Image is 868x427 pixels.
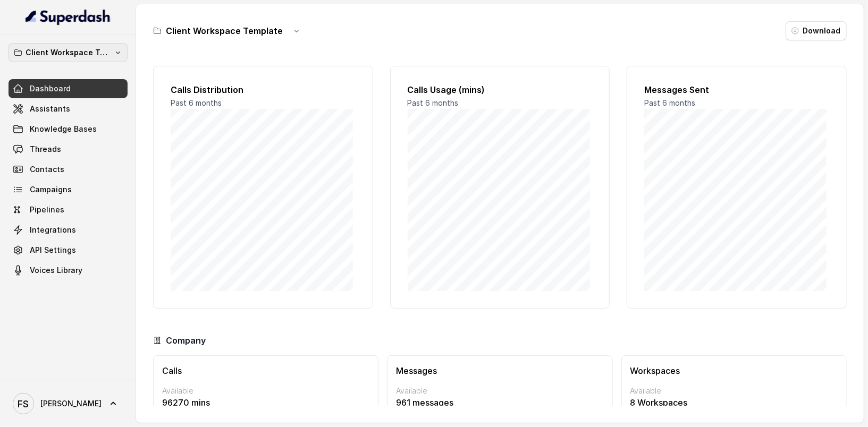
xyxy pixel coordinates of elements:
[9,261,128,280] a: Voices Library
[396,386,603,396] p: Available
[162,386,369,396] p: Available
[9,99,128,118] a: Assistants
[9,220,128,240] a: Integrations
[166,24,283,37] h3: Client Workspace Template
[30,204,64,215] span: Pipelines
[644,83,829,96] h2: Messages Sent
[9,79,128,98] a: Dashboard
[630,396,838,409] p: 8 Workspaces
[9,200,128,219] a: Pipelines
[30,144,61,155] span: Threads
[166,334,206,347] h3: Company
[171,83,356,96] h2: Calls Distribution
[644,98,695,107] span: Past 6 months
[30,245,76,255] span: API Settings
[26,8,111,25] img: light.svg
[9,389,128,419] a: [PERSON_NAME]
[9,241,128,260] a: API Settings
[162,364,369,377] h3: Calls
[171,98,222,107] span: Past 6 months
[162,396,369,409] p: 96270 mins
[30,184,72,195] span: Campaigns
[26,46,111,59] p: Client Workspace Template
[9,43,128,62] button: Client Workspace Template
[30,83,71,94] span: Dashboard
[9,140,128,159] a: Threads
[630,386,838,396] p: Available
[18,398,29,409] text: FS
[9,160,128,179] a: Contacts
[396,396,603,409] p: 961 messages
[786,21,847,40] button: Download
[408,83,593,96] h2: Calls Usage (mins)
[9,119,128,139] a: Knowledge Bases
[630,364,838,377] h3: Workspaces
[40,398,102,409] span: [PERSON_NAME]
[30,104,70,114] span: Assistants
[408,98,459,107] span: Past 6 months
[30,164,64,175] span: Contacts
[9,180,128,199] a: Campaigns
[30,124,97,134] span: Knowledge Bases
[30,225,76,235] span: Integrations
[396,364,603,377] h3: Messages
[30,265,82,276] span: Voices Library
